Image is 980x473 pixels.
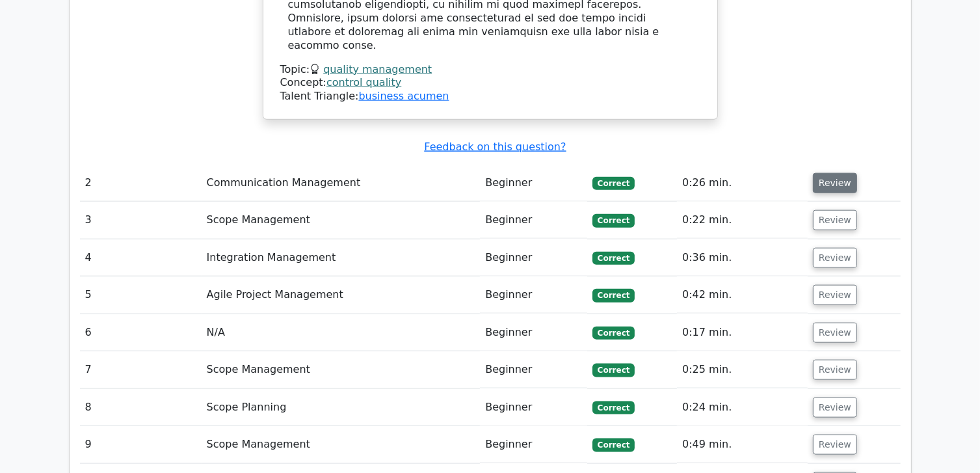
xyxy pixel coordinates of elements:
[323,63,432,75] a: quality management
[80,277,202,314] td: 5
[813,210,857,230] button: Review
[677,202,808,239] td: 0:22 min.
[480,351,587,388] td: Beginner
[280,63,700,77] div: Topic:
[480,165,587,202] td: Beginner
[280,76,700,90] div: Concept:
[592,327,635,340] span: Correct
[80,165,202,202] td: 2
[202,202,481,239] td: Scope Management
[813,323,857,343] button: Review
[480,239,587,277] td: Beginner
[677,426,808,463] td: 0:49 min.
[280,63,700,103] div: Talent Triangle:
[592,177,635,190] span: Correct
[480,202,587,239] td: Beginner
[80,314,202,351] td: 6
[592,401,635,414] span: Correct
[80,426,202,463] td: 9
[480,426,587,463] td: Beginner
[813,285,857,305] button: Review
[813,398,857,418] button: Review
[202,389,481,426] td: Scope Planning
[202,426,481,463] td: Scope Management
[424,141,566,153] a: Feedback on this question?
[358,90,449,102] a: business acumen
[592,289,635,302] span: Correct
[677,314,808,351] td: 0:17 min.
[480,389,587,426] td: Beginner
[592,364,635,377] span: Correct
[80,351,202,388] td: 7
[80,239,202,277] td: 4
[202,165,481,202] td: Communication Management
[813,360,857,380] button: Review
[677,165,808,202] td: 0:26 min.
[677,351,808,388] td: 0:25 min.
[480,314,587,351] td: Beginner
[813,248,857,268] button: Review
[592,214,635,227] span: Correct
[80,389,202,426] td: 8
[202,314,481,351] td: N/A
[480,277,587,314] td: Beginner
[592,439,635,452] span: Correct
[80,202,202,239] td: 3
[202,277,481,314] td: Agile Project Management
[326,76,401,88] a: control quality
[202,239,481,277] td: Integration Management
[592,252,635,265] span: Correct
[813,435,857,455] button: Review
[677,239,808,277] td: 0:36 min.
[202,351,481,388] td: Scope Management
[813,173,857,193] button: Review
[677,389,808,426] td: 0:24 min.
[677,277,808,314] td: 0:42 min.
